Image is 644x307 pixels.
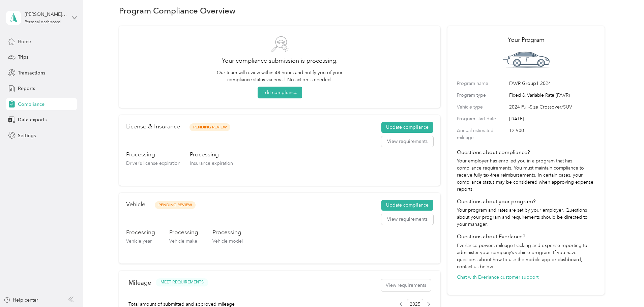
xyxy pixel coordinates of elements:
label: Program start date [457,115,507,122]
span: Driver’s license expiration [126,160,180,166]
button: Help center [4,297,38,304]
span: FAVR Group1 2024 [509,80,595,87]
span: Reports [18,85,35,92]
span: Transactions [18,69,45,76]
span: MEET REQUIREMENTS [160,279,204,285]
label: Program type [457,92,507,99]
h2: Your Program [457,35,595,44]
iframe: Everlance-gr Chat Button Frame [606,269,644,307]
span: Settings [18,132,36,139]
h3: Processing [190,150,233,159]
h2: License & Insurance [126,122,180,131]
h3: Processing [212,228,243,237]
h3: Processing [169,228,198,237]
span: Vehicle year [126,238,152,244]
button: View requirements [381,136,433,147]
button: View requirements [381,214,433,225]
span: Vehicle model [212,238,243,244]
p: Our team will review within 48 hours and notify you of your compliance status via email. No actio... [214,69,346,83]
p: Everlance powers mileage tracking and expense reporting to administer your company’s vehicle prog... [457,242,595,270]
div: Personal dashboard [25,20,61,24]
label: Program name [457,80,507,87]
h3: Processing [126,150,180,159]
h4: Questions about Everlance? [457,233,595,241]
button: Update compliance [381,122,433,133]
button: MEET REQUIREMENTS [156,278,208,287]
button: Edit compliance [258,87,302,98]
h3: Processing [126,228,155,237]
h2: Mileage [128,279,151,286]
span: Trips [18,54,28,61]
label: Vehicle type [457,103,507,111]
span: Insurance expiration [190,160,233,166]
button: Update compliance [381,200,433,211]
span: [DATE] [509,115,595,122]
div: [PERSON_NAME] [PERSON_NAME] [25,11,67,18]
button: Chat with Everlance customer support [457,274,538,281]
button: View requirements [381,279,431,291]
h4: Questions about compliance? [457,148,595,156]
p: Your program and rates are set by your employer. Questions about your program and requirements sh... [457,207,595,228]
h1: Program Compliance Overview [119,7,236,14]
h2: Your compliance submission is processing. [128,56,431,65]
span: Fixed & Variable Rate (FAVR) [509,92,595,99]
label: Annual estimated mileage [457,127,507,141]
span: Vehicle make [169,238,197,244]
h2: Vehicle [126,200,145,209]
span: 2024 Full-Size Crossover/SUV [509,103,595,111]
h4: Questions about your program? [457,197,595,206]
p: Your employer has enrolled you in a program that has compliance requirements. You must maintain c... [457,157,595,193]
span: Pending Review [155,201,196,209]
span: Home [18,38,31,45]
span: Data exports [18,116,47,123]
span: Pending Review [189,123,230,131]
span: 12,500 [509,127,595,141]
span: Compliance [18,101,45,108]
